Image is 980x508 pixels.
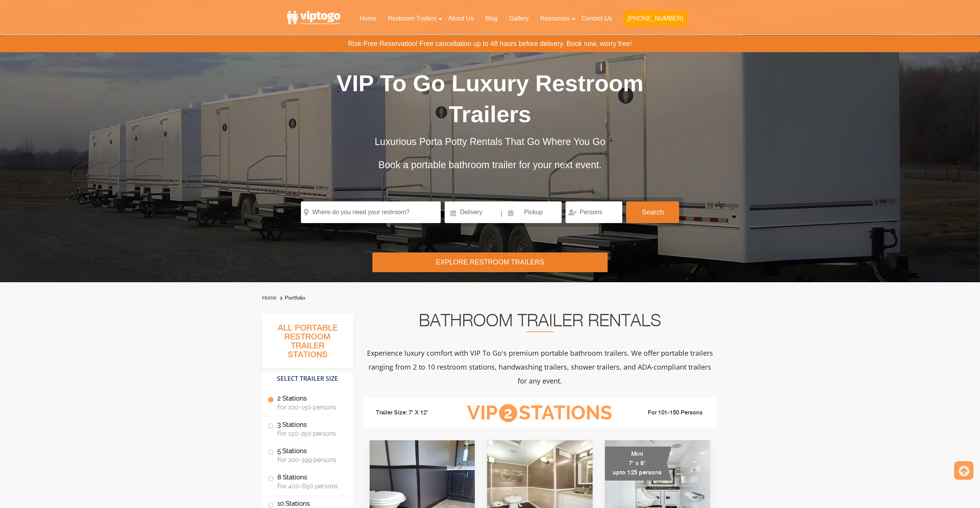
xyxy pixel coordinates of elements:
a: Resources [535,10,576,27]
input: Delivery [445,201,500,223]
input: Persons [566,201,622,223]
h3: VIP Stations [455,402,624,424]
span: Luxurious Porta Potty Rentals That Go Where You Go [375,136,605,147]
a: About Us [442,10,479,27]
a: Home [354,10,382,27]
span: VIP To Go Luxury Restroom Trailers [336,70,644,127]
p: Experience luxury comfort with VIP To Go's premium portable bathroom trailers. We offer portable ... [363,346,717,388]
input: Pickup [503,201,562,223]
span: 2 [499,404,517,422]
span: For 150-250 persons [277,430,344,437]
iframe: Live Chat Box [824,305,980,508]
h2: Bathroom Trailer Rentals [363,314,717,332]
label: 8 Stations [268,469,348,493]
span: For 100-150 persons [277,404,344,411]
a: Contact Us [576,10,618,27]
button: [PHONE_NUMBER] [623,11,687,26]
li: Trailer Size: 7' X 12' [369,401,455,424]
span: For 400-650 persons [277,482,344,490]
a: Gallery [503,10,535,27]
a: [PHONE_NUMBER] [618,10,693,31]
li: For 101-150 Persons [625,408,711,418]
span: | [501,201,502,226]
label: 2 Stations [268,390,348,414]
a: Blog [479,10,503,27]
span: Book a portable bathroom trailer for your next event. [378,159,601,170]
h3: All Portable Restroom Trailer Stations [262,321,353,368]
a: Restroom Trailers [382,10,442,27]
label: 3 Stations [268,417,348,441]
span: For 200-399 persons [277,456,344,464]
div: Explore Restroom Trailers [372,252,608,272]
a: Home [262,295,277,301]
input: Where do you need your restroom? [301,201,441,223]
li: Portfolio [278,293,305,303]
button: Search [626,201,679,223]
div: Mini 7' x 8' upto 125 persons [605,447,672,481]
label: 5 Stations [268,443,348,467]
h4: Select Trailer Size [262,372,353,386]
